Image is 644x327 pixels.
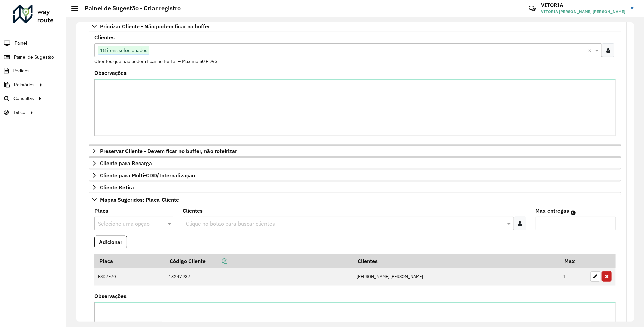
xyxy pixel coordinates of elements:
[89,157,621,169] a: Cliente para Recarga
[525,1,539,16] a: Contato Rápido
[560,268,587,286] td: 1
[94,69,127,77] label: Observações
[560,254,587,268] th: Max
[353,268,560,286] td: [PERSON_NAME] [PERSON_NAME]
[541,9,625,15] span: VITORIA [PERSON_NAME] [PERSON_NAME]
[94,207,108,215] label: Placa
[13,67,30,75] span: Pedidos
[15,40,27,47] span: Painel
[183,207,203,215] label: Clientes
[94,33,115,41] label: Clientes
[100,160,152,166] span: Cliente para Recarga
[165,268,353,286] td: 13247937
[14,81,35,88] span: Relatórios
[94,254,165,268] th: Placa
[14,54,54,61] span: Painel de Sugestão
[89,21,621,32] a: Priorizar Cliente - Não podem ficar no buffer
[353,254,560,268] th: Clientes
[89,182,621,193] a: Cliente Retira
[94,58,217,64] small: Clientes que não podem ficar no Buffer – Máximo 50 PDVS
[89,145,621,157] a: Preservar Cliente - Devem ficar no buffer, não roteirizar
[13,109,25,116] span: Tático
[100,148,237,154] span: Preservar Cliente - Devem ficar no buffer, não roteirizar
[100,173,195,178] span: Cliente para Multi-CDD/Internalização
[588,46,594,54] span: Clear all
[94,268,165,286] td: FSD7E70
[94,236,127,248] button: Adicionar
[100,197,179,202] span: Mapas Sugeridos: Placa-Cliente
[13,95,34,102] span: Consultas
[89,170,621,181] a: Cliente para Multi-CDD/Internalização
[89,32,621,145] div: Priorizar Cliente - Não podem ficar no buffer
[98,46,149,54] span: 18 itens selecionados
[206,258,227,264] a: Copiar
[78,5,181,12] h2: Painel de Sugestão - Criar registro
[571,210,576,215] em: Máximo de clientes que serão colocados na mesma rota com os clientes informados
[100,24,210,29] span: Priorizar Cliente - Não podem ficar no buffer
[94,292,127,300] label: Observações
[541,2,625,8] h3: VITORIA
[165,254,353,268] th: Código Cliente
[89,194,621,205] a: Mapas Sugeridos: Placa-Cliente
[100,185,134,190] span: Cliente Retira
[536,207,569,215] label: Max entregas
